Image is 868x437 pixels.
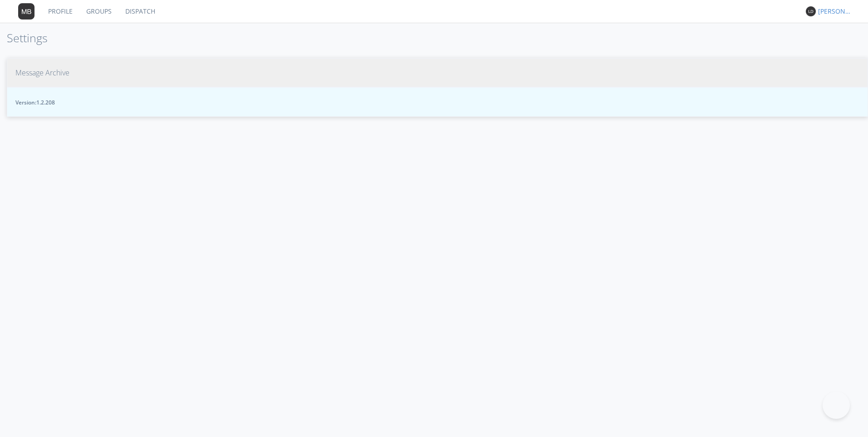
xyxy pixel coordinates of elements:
span: Message Archive [15,68,69,78]
img: 373638.png [806,6,816,16]
iframe: Toggle Customer Support [823,392,850,419]
div: [PERSON_NAME]* [818,7,852,16]
button: Message Archive [7,58,868,88]
img: 373638.png [18,3,35,20]
button: Version:1.2.208 [7,87,868,117]
span: Version: 1.2.208 [15,99,859,106]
